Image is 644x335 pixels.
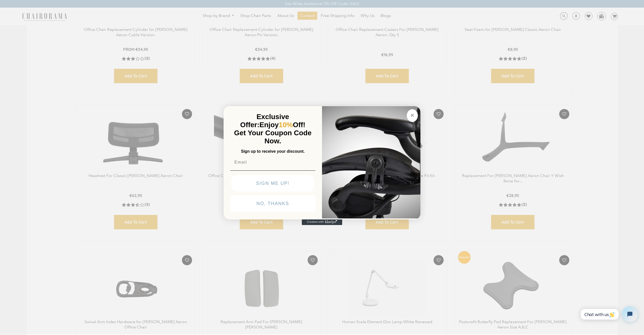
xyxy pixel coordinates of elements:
img: underline [230,170,315,171]
iframe: Tidio Chat [575,302,642,326]
span: Enjoy Off! [259,121,305,129]
span: 10% [279,121,293,129]
span: Get Your Coupon Code Now. [234,129,312,145]
button: NO, THANKS [230,195,315,212]
input: Email [230,157,315,167]
span: Sign up to receive your discount. [241,149,305,153]
span: Exclusive Offer: [240,113,289,129]
button: Close dialog [407,109,418,122]
img: 92d77583-a095-41f6-84e7-858462e0427a.jpeg [322,105,420,218]
button: SIGN ME UP! [231,175,314,192]
a: Created with Klaviyo - opens in a new tab [302,219,342,225]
